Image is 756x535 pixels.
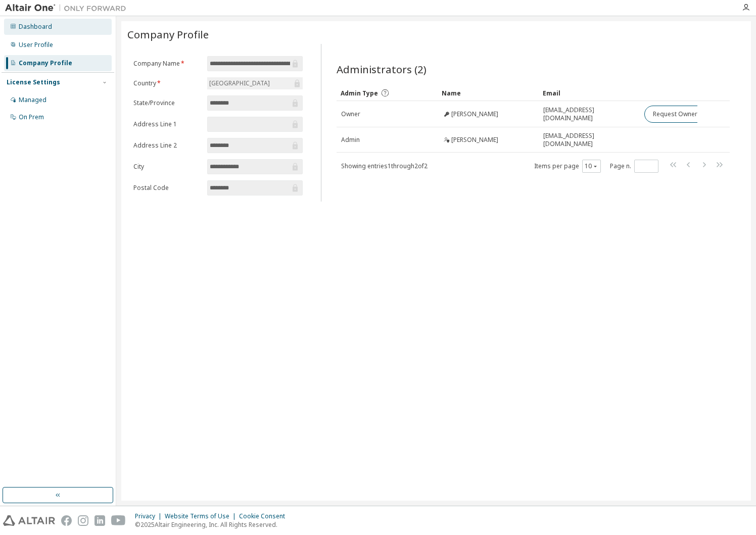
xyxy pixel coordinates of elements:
span: Admin Type [341,89,378,98]
label: Company Name [133,60,201,68]
span: Admin [341,136,360,144]
div: Company Profile [19,59,72,67]
img: Altair One [5,3,131,13]
div: Name [442,85,535,101]
button: 10 [585,162,598,170]
label: Address Line 2 [133,141,201,150]
label: City [133,163,201,171]
div: On Prem [19,113,44,121]
div: [GEOGRAPHIC_DATA] [208,78,271,89]
span: [PERSON_NAME] [451,110,498,118]
div: Privacy [135,512,165,520]
div: Cookie Consent [239,512,291,520]
button: Request Owner Change [644,106,730,123]
span: [PERSON_NAME] [451,136,498,144]
label: Address Line 1 [133,120,201,128]
span: Company Profile [127,27,209,41]
div: Dashboard [19,23,52,31]
img: facebook.svg [61,515,72,526]
div: [GEOGRAPHIC_DATA] [207,77,303,89]
span: [EMAIL_ADDRESS][DOMAIN_NAME] [543,132,635,148]
div: License Settings [7,78,60,86]
img: instagram.svg [78,515,88,526]
div: User Profile [19,41,53,49]
div: Email [543,85,636,101]
img: youtube.svg [111,515,126,526]
span: [EMAIL_ADDRESS][DOMAIN_NAME] [543,106,635,122]
span: Page n. [610,160,658,173]
img: altair_logo.svg [3,515,55,526]
span: Showing entries 1 through 2 of 2 [341,162,428,170]
span: Items per page [534,160,601,173]
span: Owner [341,110,360,118]
span: Administrators (2) [337,62,427,76]
label: Postal Code [133,184,201,192]
label: State/Province [133,99,201,107]
div: Website Terms of Use [165,512,239,520]
div: Managed [19,96,46,104]
label: Country [133,79,201,87]
img: linkedin.svg [94,515,105,526]
p: © 2025 Altair Engineering, Inc. All Rights Reserved. [135,520,291,529]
